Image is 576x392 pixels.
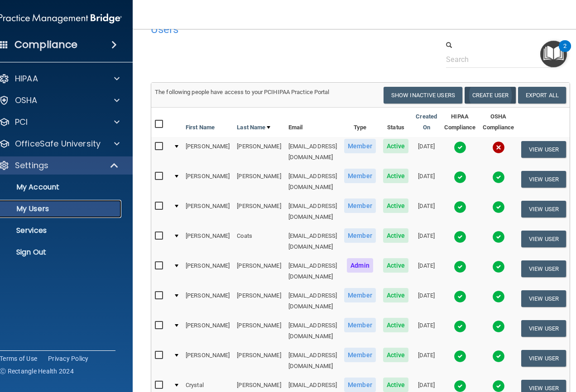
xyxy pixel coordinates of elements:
th: OSHA Compliance [479,108,518,137]
img: tick.e7d51cea.svg [492,320,505,333]
button: View User [521,320,566,337]
span: Active [383,139,409,153]
td: [PERSON_NAME] [233,316,284,346]
td: [EMAIL_ADDRESS][DOMAIN_NAME] [285,197,341,227]
td: [DATE] [412,167,441,197]
td: [EMAIL_ADDRESS][DOMAIN_NAME] [285,256,341,286]
td: Coats [233,227,284,256]
h4: Users [151,24,390,35]
span: Member [344,318,376,332]
button: View User [521,231,566,247]
a: Privacy Policy [48,354,89,363]
td: [EMAIL_ADDRESS][DOMAIN_NAME] [285,316,341,346]
td: [PERSON_NAME] [233,346,284,376]
span: Active [383,288,409,302]
img: tick.e7d51cea.svg [492,290,505,303]
span: Active [383,169,409,183]
img: tick.e7d51cea.svg [492,231,505,243]
td: [PERSON_NAME] [182,167,233,197]
td: [PERSON_NAME] [233,137,284,167]
span: Active [383,198,409,213]
td: [PERSON_NAME] [182,256,233,286]
img: tick.e7d51cea.svg [454,141,466,154]
p: PCI [15,117,28,128]
td: [PERSON_NAME] [182,286,233,316]
span: Active [383,378,409,392]
h4: Compliance [14,38,77,51]
button: View User [521,290,566,307]
span: Member [344,198,376,213]
span: The following people have access to your PCIHIPAA Practice Portal [155,89,330,95]
td: [PERSON_NAME] [233,256,284,286]
p: OfficeSafe University [15,138,101,149]
td: [PERSON_NAME] [182,197,233,227]
div: 2 [563,46,566,58]
button: View User [521,141,566,158]
span: Member [344,348,376,362]
a: Export All [518,87,566,104]
td: [PERSON_NAME] [182,227,233,256]
img: tick.e7d51cea.svg [454,231,466,243]
td: [EMAIL_ADDRESS][DOMAIN_NAME] [285,227,341,256]
td: [DATE] [412,286,441,316]
button: Open Resource Center, 2 new notifications [540,41,567,67]
span: Member [344,378,376,392]
span: Admin [347,258,373,273]
th: Type [341,108,379,137]
span: Active [383,348,409,362]
td: [PERSON_NAME] [182,346,233,376]
button: View User [521,171,566,188]
td: [DATE] [412,316,441,346]
iframe: Drift Widget Chat Controller [419,328,565,364]
a: Last Name [237,122,270,133]
td: [EMAIL_ADDRESS][DOMAIN_NAME] [285,286,341,316]
td: [DATE] [412,346,441,376]
button: Create User [465,87,516,104]
td: [PERSON_NAME] [182,316,233,346]
th: Email [285,108,341,137]
img: cross.ca9f0e7f.svg [492,141,505,154]
span: Member [344,139,376,153]
input: Search [446,51,552,68]
img: tick.e7d51cea.svg [454,290,466,303]
a: First Name [186,122,215,133]
span: Member [344,228,376,243]
img: tick.e7d51cea.svg [454,171,466,184]
img: tick.e7d51cea.svg [454,320,466,333]
a: Created On [416,111,437,133]
p: OSHA [15,95,38,106]
button: View User [521,201,566,217]
span: Member [344,288,376,302]
td: [DATE] [412,227,441,256]
span: Active [383,318,409,332]
td: [DATE] [412,137,441,167]
td: [EMAIL_ADDRESS][DOMAIN_NAME] [285,137,341,167]
button: Show Inactive Users [384,87,462,104]
td: [PERSON_NAME] [233,197,284,227]
td: [EMAIL_ADDRESS][DOMAIN_NAME] [285,167,341,197]
span: Active [383,228,409,243]
p: Settings [15,160,48,171]
span: Member [344,169,376,183]
img: tick.e7d51cea.svg [492,171,505,184]
button: View User [521,260,566,277]
td: [DATE] [412,197,441,227]
td: [PERSON_NAME] [182,137,233,167]
img: tick.e7d51cea.svg [492,260,505,273]
th: Status [379,108,413,137]
img: tick.e7d51cea.svg [454,260,466,273]
td: [EMAIL_ADDRESS][DOMAIN_NAME] [285,346,341,376]
p: HIPAA [15,73,38,84]
td: [DATE] [412,256,441,286]
span: Active [383,258,409,273]
th: HIPAA Compliance [441,108,479,137]
td: [PERSON_NAME] [233,167,284,197]
img: tick.e7d51cea.svg [454,201,466,213]
img: tick.e7d51cea.svg [492,201,505,213]
td: [PERSON_NAME] [233,286,284,316]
